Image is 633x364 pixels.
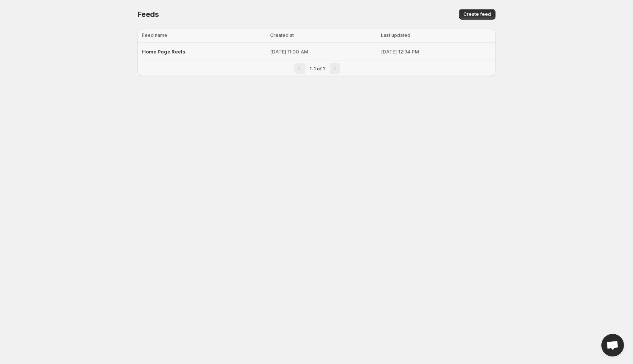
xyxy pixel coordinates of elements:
span: 1-1 of 1 [310,66,325,72]
button: Create feed [459,9,495,20]
span: Feed name [142,32,167,38]
p: [DATE] 12:34 PM [381,48,491,55]
span: Last updated [381,32,410,38]
span: Create feed [463,11,491,17]
p: [DATE] 11:00 AM [270,48,376,55]
span: Feeds [138,10,159,19]
span: Created at [270,32,294,38]
a: Open chat [601,334,624,356]
span: Home Page Reels [142,49,185,55]
nav: Pagination [138,61,495,76]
